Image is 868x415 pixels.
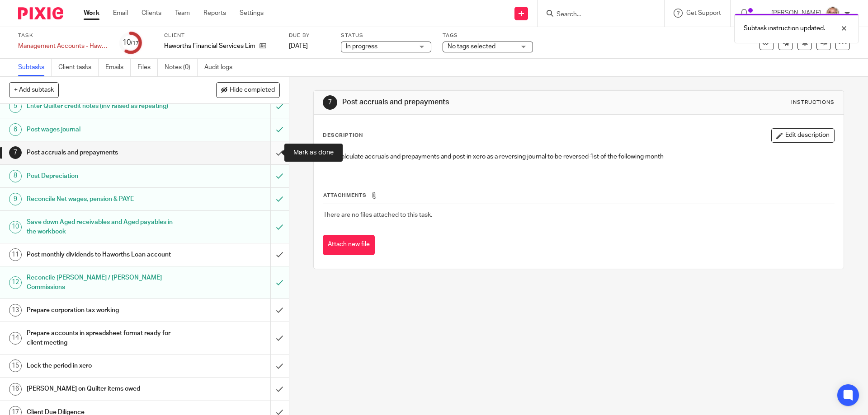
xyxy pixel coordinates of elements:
small: /17 [131,41,139,46]
span: Attachments [323,193,367,198]
div: 14 [9,332,22,345]
div: Instructions [791,99,835,106]
div: 12 [9,276,22,289]
button: Edit description [771,128,835,143]
h1: Reconcile Net wages, pension & PAYE [27,192,183,206]
a: Settings [240,9,264,18]
a: Clients [142,9,161,18]
p: Subtask instruction updated. [744,24,825,33]
label: Status [341,32,431,39]
div: 13 [9,304,22,317]
a: Reports [203,9,226,18]
a: Subtasks [18,59,52,76]
span: In progress [346,43,377,50]
span: [DATE] [289,43,308,49]
a: Emails [105,59,131,76]
div: 16 [9,383,22,396]
p: Description [323,132,363,139]
button: + Add subtask [9,82,59,98]
label: Task [18,32,108,39]
h1: Prepare corporation tax working [27,303,183,317]
span: Hide completed [230,87,275,94]
div: 5 [9,100,22,113]
p: Calculate accruals and prepayments and post in xero as a reversing journal to be reversed 1st of ... [337,152,834,161]
div: 10 [9,221,22,233]
label: Client [164,32,278,39]
button: Hide completed [216,82,280,98]
h1: Post accruals and prepayments [342,98,598,107]
a: Email [113,9,128,18]
label: Due by [289,32,330,39]
div: 10 [123,37,139,48]
a: Client tasks [58,59,99,76]
h1: Prepare accounts in spreadsheet format ready for client meeting [27,326,183,350]
div: 7 [9,146,22,159]
h1: Reconcile [PERSON_NAME] / [PERSON_NAME] Commissions [27,271,183,294]
h1: [PERSON_NAME] on Quilter items owed [27,382,183,396]
a: Team [175,9,190,18]
h1: Lock the period in xero [27,359,183,373]
a: Files [137,59,158,76]
button: Attach new file [323,235,375,255]
span: No tags selected [448,43,495,50]
img: SJ.jpg [826,6,840,21]
div: 9 [9,193,22,205]
span: There are no files attached to this task. [323,212,432,218]
a: Work [84,9,99,18]
h1: Post monthly dividends to Haworths Loan account [27,248,183,261]
h1: Post wages journal [27,123,183,136]
div: 8 [9,170,22,182]
a: Audit logs [204,59,239,76]
h1: Post Depreciation [27,169,183,183]
h1: Post accruals and prepayments [27,146,183,159]
h1: Save down Aged receivables and Aged payables in the workbook [27,215,183,238]
div: 6 [9,123,22,136]
div: 15 [9,359,22,372]
p: Haworths Financial Services Limited [164,42,255,51]
div: Management Accounts - Haworths Financial Services Limited [18,42,108,51]
div: 11 [9,248,22,261]
a: Notes (0) [165,59,198,76]
div: 7 [323,95,337,110]
img: Pixie [18,7,63,19]
h1: Enter Quilter credit notes (inv raised as repeating) [27,99,183,113]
